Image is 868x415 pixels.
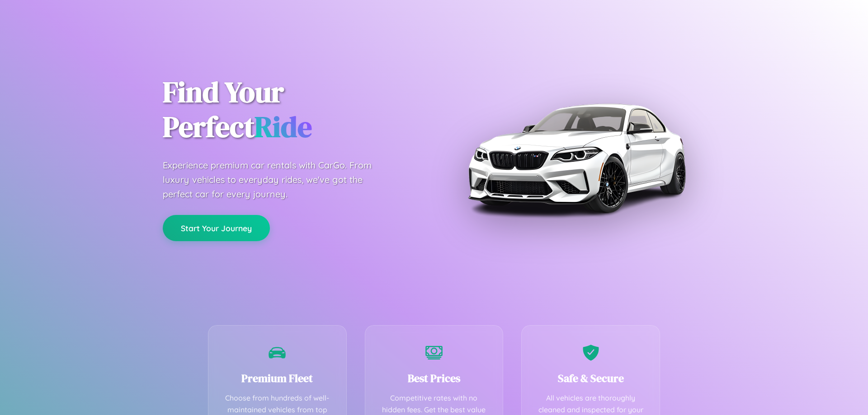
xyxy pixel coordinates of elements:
[222,371,333,386] h3: Premium Fleet
[463,45,689,271] img: Premium BMW car rental vehicle
[535,371,646,386] h3: Safe & Secure
[379,371,490,386] h3: Best Prices
[163,75,420,145] h1: Find Your Perfect
[255,107,312,146] span: Ride
[163,158,389,201] p: Experience premium car rentals with CarGo. From luxury vehicles to everyday rides, we've got the ...
[163,215,270,241] button: Start Your Journey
